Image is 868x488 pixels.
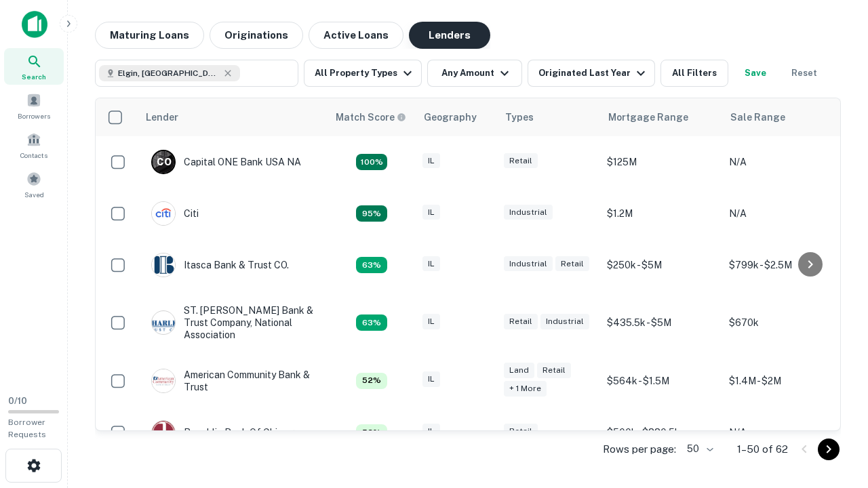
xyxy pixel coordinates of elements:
[600,188,722,239] td: $1.2M
[722,188,844,239] td: N/A
[538,65,649,81] div: Originated Last Year
[504,256,553,272] div: Industrial
[151,420,300,445] div: Republic Bank Of Chicago
[151,201,199,226] div: Citi
[356,154,387,170] div: Capitalize uses an advanced AI algorithm to match your search with the best lender. The match sco...
[422,314,440,329] div: IL
[4,48,64,85] a: Search
[722,291,844,355] td: $670k
[20,150,47,161] span: Contacts
[356,424,387,441] div: Capitalize uses an advanced AI algorithm to match your search with the best lender. The match sco...
[152,253,175,277] img: picture
[151,253,289,277] div: Itasca Bank & Trust CO.
[600,291,722,355] td: $435.5k - $5M
[497,98,600,136] th: Types
[152,202,175,225] img: picture
[600,407,722,458] td: $500k - $880.5k
[409,22,490,49] button: Lenders
[24,189,44,200] span: Saved
[151,369,314,393] div: American Community Bank & Trust
[800,336,868,401] iframe: Chat Widget
[427,60,522,87] button: Any Amount
[504,363,534,378] div: Land
[18,110,50,121] span: Borrowers
[730,109,785,125] div: Sale Range
[151,150,301,174] div: Capital ONE Bank USA NA
[336,110,406,125] div: Capitalize uses an advanced AI algorithm to match your search with the best lender. The match sco...
[151,304,314,342] div: ST. [PERSON_NAME] Bank & Trust Company, National Association
[722,136,844,188] td: N/A
[8,418,46,439] span: Borrower Requests
[600,355,722,407] td: $564k - $1.5M
[422,424,440,439] div: IL
[22,11,47,38] img: capitalize-icon.png
[504,381,547,396] div: + 1 more
[505,109,534,125] div: Types
[138,98,328,136] th: Lender
[4,166,64,203] a: Saved
[152,311,175,334] img: picture
[504,153,538,169] div: Retail
[356,257,387,273] div: Capitalize uses an advanced AI algorithm to match your search with the best lender. The match sco...
[600,239,722,291] td: $250k - $5M
[416,98,497,136] th: Geography
[504,205,553,220] div: Industrial
[356,314,387,331] div: Capitalize uses an advanced AI algorithm to match your search with the best lender. The match sco...
[660,60,728,87] button: All Filters
[328,98,416,136] th: Capitalize uses an advanced AI algorithm to match your search with the best lender. The match sco...
[783,60,826,87] button: Reset
[722,355,844,407] td: $1.4M - $2M
[152,369,175,392] img: picture
[157,155,171,169] p: C O
[118,67,220,79] span: Elgin, [GEOGRAPHIC_DATA], [GEOGRAPHIC_DATA]
[22,71,46,82] span: Search
[304,60,422,87] button: All Property Types
[722,239,844,291] td: $799k - $2.5M
[555,256,589,272] div: Retail
[603,441,676,457] p: Rows per page:
[356,373,387,389] div: Capitalize uses an advanced AI algorithm to match your search with the best lender. The match sco...
[818,439,840,460] button: Go to next page
[356,205,387,222] div: Capitalize uses an advanced AI algorithm to match your search with the best lender. The match sco...
[608,109,688,125] div: Mortgage Range
[95,22,204,49] button: Maturing Loans
[540,314,589,329] div: Industrial
[336,110,403,125] h6: Match Score
[422,153,440,169] div: IL
[722,407,844,458] td: N/A
[537,363,571,378] div: Retail
[152,421,175,444] img: picture
[422,371,440,387] div: IL
[600,98,722,136] th: Mortgage Range
[734,60,777,87] button: Save your search to get updates of matches that match your search criteria.
[309,22,403,49] button: Active Loans
[210,22,303,49] button: Originations
[737,441,788,457] p: 1–50 of 62
[504,314,538,329] div: Retail
[4,127,64,163] a: Contacts
[424,109,477,125] div: Geography
[504,424,538,439] div: Retail
[4,87,64,124] a: Borrowers
[722,98,844,136] th: Sale Range
[146,109,178,125] div: Lender
[528,60,655,87] button: Originated Last Year
[422,205,440,220] div: IL
[682,439,715,459] div: 50
[8,396,27,406] span: 0 / 10
[422,256,440,272] div: IL
[600,136,722,188] td: $125M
